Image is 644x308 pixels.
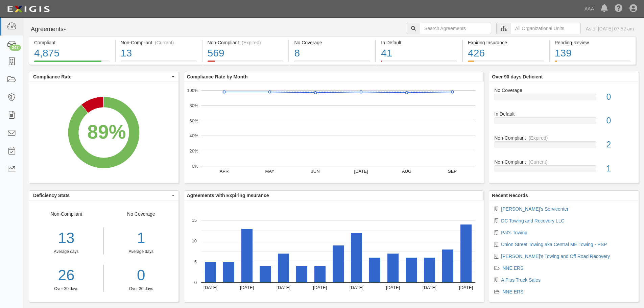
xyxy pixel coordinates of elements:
div: Non-Compliant (Current) [121,39,197,46]
svg: A chart. [184,82,484,183]
text: JUN [311,169,319,174]
text: 100% [187,88,198,93]
div: 13 [29,228,103,249]
div: 569 [208,46,284,61]
a: In Default0 [494,111,634,135]
div: 1 [601,163,639,175]
text: [DATE] [204,285,217,290]
text: SEP [448,169,457,174]
button: Deficiency Stats [29,191,178,200]
div: As of [DATE] 07:52 am [586,25,634,32]
a: [PERSON_NAME]'s Towing and Off Road Recovery [501,254,610,259]
text: [DATE] [277,285,290,290]
a: A Plus Truck Sales [501,277,541,283]
svg: A chart. [184,200,484,302]
text: 10 [192,238,196,243]
div: Compliant [34,39,110,46]
a: Pending Review139 [550,61,636,66]
text: [DATE] [350,285,363,290]
text: [DATE] [354,169,368,174]
div: 41 [381,46,457,61]
div: In Default [381,39,457,46]
div: (Expired) [529,135,548,141]
a: No Coverage8 [289,61,375,66]
svg: A chart. [29,82,178,183]
a: [PERSON_NAME]'s Servicenter [501,206,569,212]
div: 2 [601,139,639,151]
b: Compliance Rate by Month [187,74,248,79]
text: 60% [189,118,198,123]
div: 4,875 [34,46,110,61]
div: 13 [121,46,197,61]
div: (Expired) [242,39,261,46]
b: Agreements with Expiring Insurance [187,193,269,198]
a: Expiring Insurance426 [463,61,549,66]
div: No Coverage [294,39,370,46]
a: AAA [581,2,597,16]
text: 40% [189,133,198,138]
a: Pat's Towing [501,230,527,235]
text: AUG [402,169,411,174]
a: In Default41 [376,61,462,66]
img: logo-5460c22ac91f19d4615b14bd174203de0afe785f0fc80cf4dbbc73dc1793850b.png [5,3,52,15]
div: 89% [87,118,126,146]
text: [DATE] [313,285,327,290]
div: Over 30 days [109,286,173,292]
div: (Current) [529,159,548,165]
div: 0 [601,91,639,103]
a: No Coverage0 [494,87,634,111]
a: 26 [29,265,103,286]
div: Non-Compliant [489,135,639,141]
a: DC Towing and Recovery LLC [501,218,564,223]
i: Help Center - Complianz [615,5,623,13]
a: Union Street Towing aka Central ME Towing - PSP [501,242,607,247]
text: APR [219,169,229,174]
div: Expiring Insurance [468,39,544,46]
text: 80% [189,103,198,108]
a: Compliant4,875 [29,61,115,66]
div: No Coverage [104,211,178,292]
div: Average days [29,249,103,255]
input: Search Agreements [420,23,491,34]
div: 0 [601,115,639,127]
div: 1 [109,228,173,249]
span: Compliance Rate [33,73,170,80]
div: Over 30 days [29,286,103,292]
text: [DATE] [423,285,436,290]
b: Recent Records [492,193,528,198]
div: (Current) [155,39,174,46]
text: [DATE] [459,285,473,290]
button: Agreements [29,23,79,36]
b: Over 90 days Deficient [492,74,543,79]
a: Non-Compliant(Current)1 [494,159,634,177]
div: 247 [9,45,21,51]
text: 0 [194,280,197,285]
text: MAY [265,169,275,174]
span: Deficiency Stats [33,192,170,199]
a: 0 [109,265,173,286]
div: 139 [555,46,630,61]
div: 8 [294,46,370,61]
a: Non-Compliant(Current)13 [116,61,202,66]
div: Non-Compliant (Expired) [208,39,284,46]
text: [DATE] [386,285,400,290]
div: Non-Compliant [489,159,639,165]
a: Non-Compliant(Expired)569 [202,61,289,66]
text: 0% [192,164,198,169]
div: In Default [489,111,639,117]
text: 20% [189,148,198,153]
text: 15 [192,218,196,223]
a: NNE ERS [502,265,523,271]
input: All Organizational Units [511,23,581,34]
a: NNE ERS [502,289,523,294]
div: Average days [109,249,173,255]
button: Compliance Rate [29,72,178,81]
text: [DATE] [240,285,254,290]
div: Pending Review [555,39,630,46]
div: Non-Compliant [29,211,104,292]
